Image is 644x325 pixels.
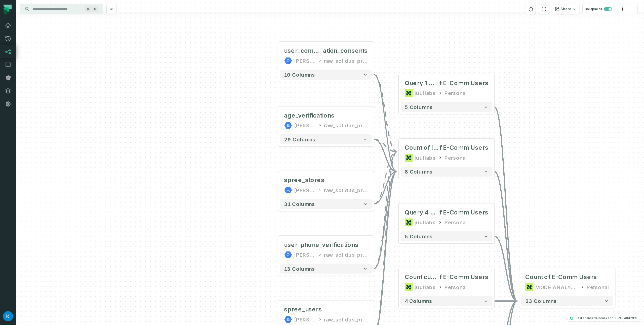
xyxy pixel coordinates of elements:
[567,315,640,321] button: Last scanned[DATE] 6:14:51 AM40d7919
[284,136,315,142] span: 29 columns
[445,283,467,291] div: Personal
[439,273,488,281] span: f E-Comm Users
[445,219,467,227] div: Personal
[596,316,614,320] relative-time: Sep 28, 2025, 6:14 AM GMT+3
[445,89,467,97] div: Personal
[405,79,489,87] div: Query 1 @ Count of E-Comm Users
[284,47,368,55] div: user_communication_consents
[374,75,397,152] g: Edge from f54af9826376a80fd68bd87482c80402 to e03c16a2fcbdab79d7a210157eaa1290
[405,273,489,281] div: Count customers per US state @ Count of E-Comm Users
[627,4,637,14] button: zoom out
[405,208,489,216] div: Query 4 @ Count of E-Comm Users
[415,219,435,227] div: juullabs
[405,273,440,281] span: Count customers per US state @ Count o
[374,139,397,152] g: Edge from ee083fc73931c94c7b929a197babe4d1 to e03c16a2fcbdab79d7a210157eaa1290
[494,172,517,301] g: Edge from e03c16a2fcbdab79d7a210157eaa1290 to 69832da9d6bea2726f47a3581424fb5e
[284,72,315,78] span: 10 columns
[494,236,517,301] g: Edge from 703910b4f8b5d5ba92e0856b4cb865b1 to 69832da9d6bea2726f47a3581424fb5e
[284,201,315,207] span: 31 columns
[324,57,368,65] div: raw_solidus_production_v2_public
[415,283,435,291] div: juullabs
[405,144,440,152] span: Count of [PERSON_NAME] Accounts @ Count o
[576,316,614,321] p: Last scanned
[405,298,432,304] span: 4 columns
[85,6,92,12] span: Press ⌘ + K to focus the search bar
[405,144,489,152] div: Count of JUUL Accounts @ Count of E-Comm Users
[324,186,368,194] div: raw_solidus_production_v2_public
[294,121,316,129] div: juul-warehouse
[582,4,614,14] button: Collapse all
[3,311,13,321] img: avatar of Kosta Shougaev
[617,4,627,14] button: zoom in
[324,121,368,129] div: raw_solidus_production_v2_public
[324,315,368,323] div: raw_solidus_production_v2_public
[324,251,368,259] div: raw_solidus_production_v2_public
[439,144,488,152] span: f E-Comm Users
[552,4,579,14] button: Share
[374,139,397,172] g: Edge from ee083fc73931c94c7b929a197babe4d1 to e03c16a2fcbdab79d7a210157eaa1290
[284,305,322,313] div: spree_users
[439,79,488,87] span: f E-Comm Users
[405,104,433,110] span: 5 columns
[624,317,637,320] h4: 40d7919
[284,112,334,120] div: age_verifications
[323,47,368,55] span: ation_consents
[92,6,98,12] span: Press ⌘ + K to focus the search bar
[525,298,557,304] span: 23 columns
[587,283,609,291] div: Personal
[294,315,316,323] div: juul-warehouse
[284,176,324,184] div: spree_stores
[284,241,358,249] div: user_phone_verifications
[405,169,433,175] span: 8 columns
[284,47,323,55] span: user_communic
[405,208,440,216] span: Query 4 @ Count o
[284,266,315,272] span: 13 columns
[294,186,316,194] div: juul-warehouse
[374,172,397,269] g: Edge from 31e60196118a83fd98df756501b65f11 to e03c16a2fcbdab79d7a210157eaa1290
[525,273,597,281] div: Count of E-Comm Users
[445,154,467,162] div: Personal
[535,283,578,291] div: MODE ANALYTICS
[439,208,488,216] span: f E-Comm Users
[405,233,433,239] span: 5 columns
[294,57,316,65] div: juul-warehouse
[415,89,435,97] div: juullabs
[374,152,397,268] g: Edge from 31e60196118a83fd98df756501b65f11 to e03c16a2fcbdab79d7a210157eaa1290
[405,79,440,87] span: Query 1 @ Count o
[415,154,435,162] div: juullabs
[294,251,316,259] div: juul-warehouse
